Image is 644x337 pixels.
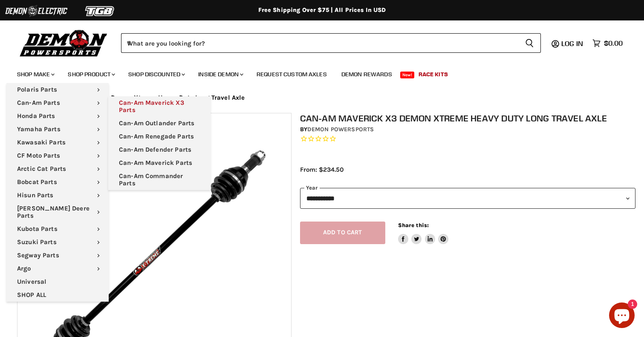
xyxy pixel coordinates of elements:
[300,166,344,173] span: From: $234.50
[122,66,190,83] a: Shop Discounted
[6,202,109,222] a: [PERSON_NAME] Deere Parts
[6,249,109,262] a: Segway Parts
[400,72,415,78] span: New!
[398,222,429,228] span: Share this:
[300,135,635,144] span: Rated 0.0 out of 5 stars 0 reviews
[121,33,541,53] form: Product
[307,126,374,133] a: Demon Powersports
[606,302,637,330] inbox-online-store-chat: Shopify online store chat
[6,262,109,275] a: Argo
[6,83,109,96] a: Polaris Parts
[61,66,120,83] a: Shop Product
[604,39,623,47] span: $0.00
[44,94,245,101] span: Can-Am Maverick X3 Demon Xtreme Heavy Duty Long Travel Axle
[300,125,635,134] div: by
[588,37,627,49] a: $0.00
[6,275,109,288] a: Universal
[6,162,109,176] a: Arctic Cat Parts
[68,3,132,19] img: TGB Logo 2
[6,149,109,162] a: CF Moto Parts
[108,156,211,170] a: Can-Am Maverick Parts
[398,222,449,244] aside: Share this:
[108,96,211,190] ul: Main menu
[108,96,211,117] a: Can-Am Maverick X3 Parts
[11,62,621,83] ul: Main menu
[6,189,109,202] a: Hisun Parts
[108,117,211,130] a: Can-Am Outlander Parts
[11,66,60,83] a: Shop Make
[192,66,248,83] a: Inside Demon
[6,109,109,123] a: Honda Parts
[561,39,583,48] span: Log in
[557,40,588,47] a: Log in
[121,33,518,53] input: When autocomplete results are available use up and down arrows to review and enter to select
[108,130,211,143] a: Can-Am Renegade Parts
[4,3,68,19] img: Demon Electric Logo 2
[6,176,109,189] a: Bobcat Parts
[6,136,109,149] a: Kawasaki Parts
[335,66,399,83] a: Demon Rewards
[108,170,211,190] a: Can-Am Commander Parts
[6,83,109,302] ul: Main menu
[412,66,454,83] a: Race Kits
[6,222,109,236] a: Kubota Parts
[17,28,110,58] img: Demon Powersports
[6,96,109,109] a: Can-Am Parts
[250,66,333,83] a: Request Custom Axles
[300,113,635,124] h1: Can-Am Maverick X3 Demon Xtreme Heavy Duty Long Travel Axle
[6,288,109,302] a: SHOP ALL
[6,236,109,249] a: Suzuki Parts
[108,143,211,156] a: Can-Am Defender Parts
[300,188,635,209] select: year
[6,123,109,136] a: Yamaha Parts
[518,33,541,53] button: Search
